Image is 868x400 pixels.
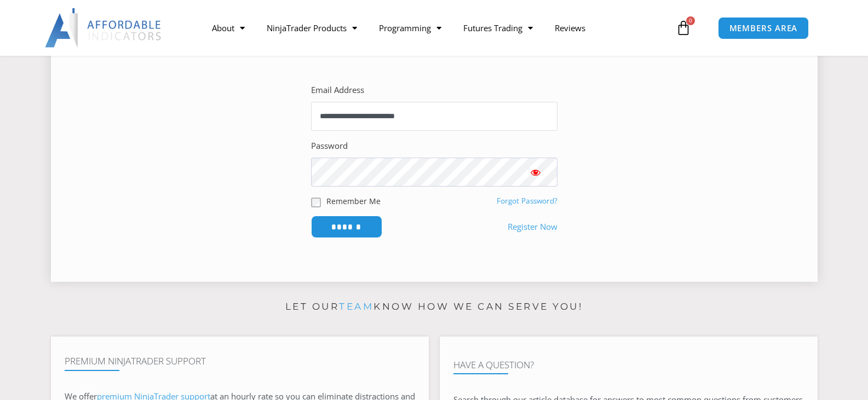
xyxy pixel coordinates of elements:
a: Forgot Password? [497,196,557,206]
img: LogoAI | Affordable Indicators – NinjaTrader [45,8,163,48]
a: MEMBERS AREA [718,17,809,39]
a: Programming [368,15,452,40]
label: Remember Me [326,195,381,207]
a: Futures Trading [452,15,544,40]
label: Email Address [311,83,364,98]
button: Show password [514,158,557,187]
a: team [339,301,373,312]
span: 0 [686,16,695,25]
h4: Premium NinjaTrader Support [65,356,415,367]
p: Let our know how we can serve you! [51,298,818,316]
span: MEMBERS AREA [729,24,798,32]
a: Register Now [508,219,557,235]
a: NinjaTrader Products [256,15,368,40]
label: Password [311,138,348,154]
a: 0 [659,12,708,44]
nav: Menu [201,15,673,40]
a: Reviews [544,15,596,40]
h4: Have A Question? [453,360,804,370]
a: About [201,15,256,40]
